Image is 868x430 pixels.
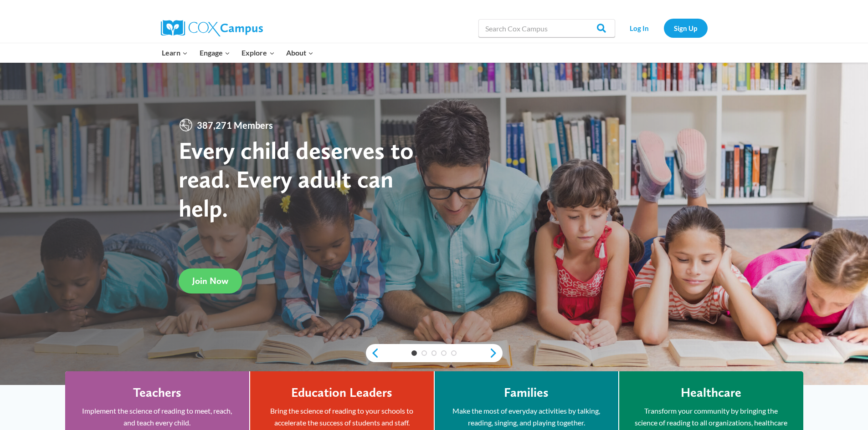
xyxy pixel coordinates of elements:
[620,19,659,37] a: Log In
[620,19,708,37] nav: Secondary Navigation
[286,47,313,59] span: About
[179,268,242,293] a: Join Now
[179,136,414,223] strong: Every child deserves to read. Every adult can help.
[411,350,417,356] a: 1
[291,385,392,400] h4: Education Leaders
[200,47,230,59] span: Engage
[451,350,457,356] a: 5
[664,19,708,37] a: Sign Up
[431,350,437,356] a: 3
[504,385,549,400] h4: Families
[421,350,427,356] a: 2
[366,344,503,362] div: content slider buttons
[161,20,263,36] img: Cox Campus
[79,405,236,428] p: Implement the science of reading to meet, reach, and teach every child.
[241,47,274,59] span: Explore
[156,43,319,62] nav: Primary Navigation
[133,385,181,400] h4: Teachers
[441,350,447,356] a: 4
[489,348,503,359] a: next
[478,19,615,37] input: Search Cox Campus
[264,405,420,428] p: Bring the science of reading to your schools to accelerate the success of students and staff.
[193,118,277,132] span: 387,271 Members
[162,47,188,59] span: Learn
[448,405,605,428] p: Make the most of everyday activities by talking, reading, singing, and playing together.
[192,275,228,286] span: Join Now
[366,348,380,359] a: previous
[681,385,741,400] h4: Healthcare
